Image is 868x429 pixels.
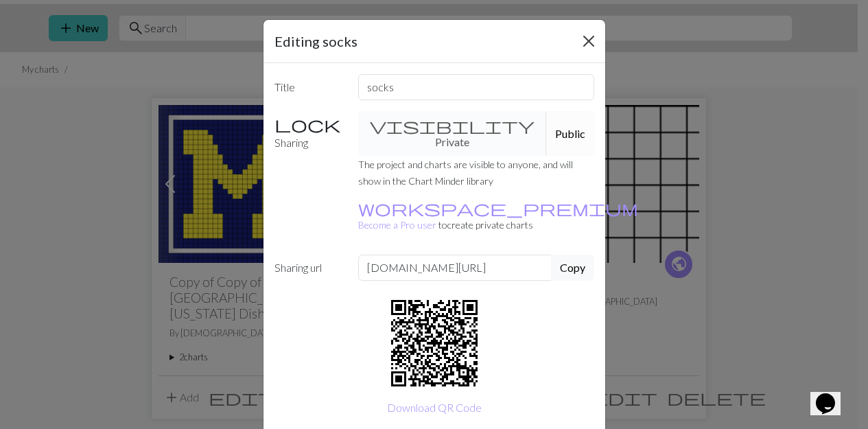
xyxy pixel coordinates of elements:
[266,111,351,156] label: Sharing
[378,395,491,421] button: Download QR Code
[551,255,594,281] button: Copy
[266,74,351,100] label: Title
[358,202,638,231] a: Become a Pro user
[358,159,573,187] small: The project and charts are visible to anyone, and will show in the Chart Minder library
[358,198,638,218] span: workspace_premium
[578,30,600,52] button: Close
[266,255,351,281] label: Sharing url
[546,111,594,156] button: Public
[274,31,357,51] h5: Editing socks
[810,374,854,415] iframe: chat widget
[358,202,638,231] small: to create private charts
